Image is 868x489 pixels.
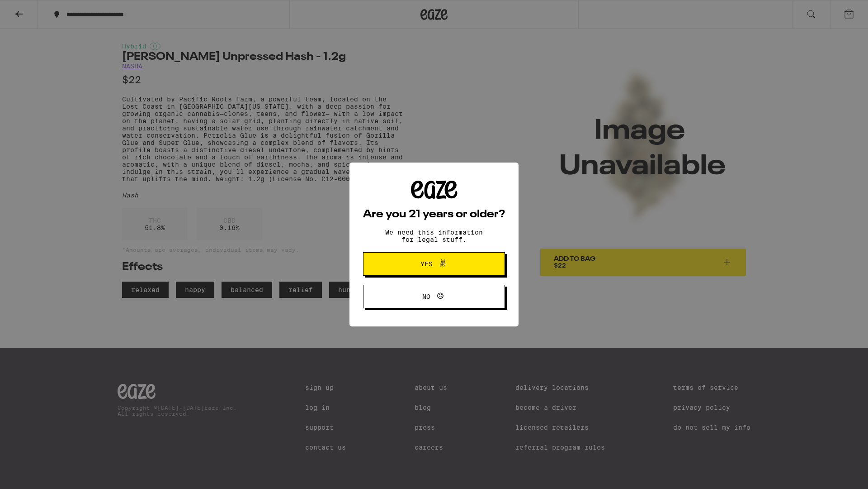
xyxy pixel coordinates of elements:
[811,462,859,484] iframe: Opens a widget where you can find more information
[363,285,505,308] button: No
[377,229,491,243] p: We need this information for legal stuff.
[363,252,505,276] button: Yes
[363,209,505,220] h2: Are you 21 years or older?
[420,261,433,267] span: Yes
[422,293,430,300] span: No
